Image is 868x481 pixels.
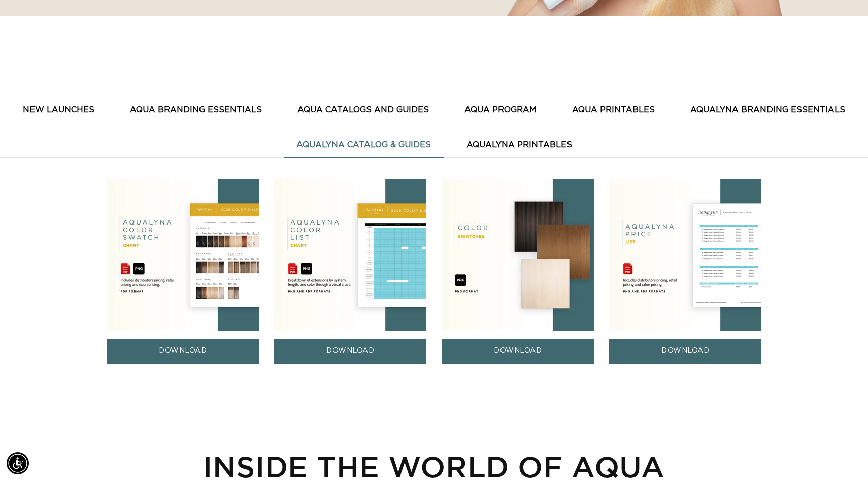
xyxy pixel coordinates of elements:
button: AquaLyna Printables [454,133,585,157]
button: AQUA PROGRAM [452,98,549,122]
a: DOWNLOAD [274,339,426,364]
button: AquaLyna Branding Essentials [678,98,858,122]
button: AQUA BRANDING ESSENTIALS [117,98,275,122]
a: DOWNLOAD [609,339,761,364]
div: Accessibility Menu [7,452,29,474]
button: New Launches [10,98,107,122]
button: AQUA CATALOGS AND GUIDES [285,98,442,122]
button: AquaLyna Catalog & Guides [284,133,444,157]
button: AQUA PRINTABLES [559,98,667,122]
a: DOWNLOAD [442,339,594,364]
a: DOWNLOAD [107,339,259,364]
